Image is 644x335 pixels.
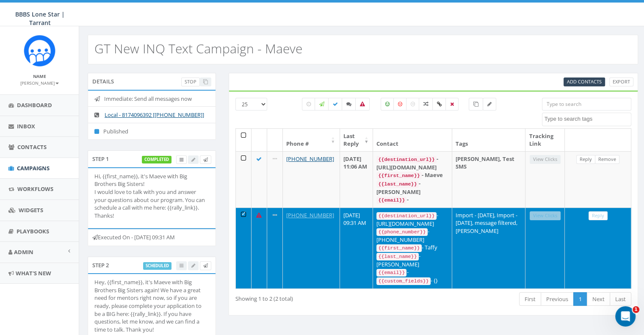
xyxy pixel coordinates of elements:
[181,78,200,86] a: Stop
[235,291,393,303] div: Showing 1 to 2 (2 total)
[376,252,448,268] div: - [PERSON_NAME]
[567,78,602,85] span: CSV files only
[355,98,370,111] label: Bounced
[16,269,51,277] span: What's New
[20,79,59,86] a: [PERSON_NAME]
[286,155,334,163] a: [PHONE_NUMBER]
[381,98,394,111] label: Positive
[376,244,421,252] code: {{first_name}}
[15,10,65,27] span: BBBS Lone Star | Tarrant
[519,292,541,306] a: First
[340,208,373,288] td: [DATE] 09:31 AM
[94,278,209,333] p: Hey, {{first_name}}, it's Maeve with Big Brothers Big Sisters again! We have a great need for men...
[587,292,610,306] a: Next
[88,150,216,167] div: Step 1
[340,129,373,151] th: Last Reply: activate to sort column ascending
[302,98,315,111] label: Pending
[376,196,448,204] div: -
[376,156,436,163] code: {{destination_url}}
[609,78,633,86] a: Export
[286,211,334,219] a: [PHONE_NUMBER]
[17,143,47,151] span: Contacts
[342,98,356,111] label: Replied
[17,122,35,130] span: Inbox
[180,156,183,163] span: View Campaign Delivery Statistics
[203,156,208,163] span: Send Test Message
[376,277,448,285] div: - {}
[525,129,565,151] th: Tracking Link
[567,78,602,85] span: Add Contacts
[88,91,216,107] li: Immediate: Send all messages now
[33,73,46,79] small: Name
[94,172,209,219] p: Hi, {{first_name}}, it's Maeve with Big Brothers Big Sisters! I would love to talk with you and a...
[142,156,171,163] label: completed
[105,111,204,119] a: Local - 8174096392 [[PHONE_NUMBER]]
[315,98,329,111] label: Sending
[376,180,448,196] div: - [PERSON_NAME]
[17,164,50,172] span: Campaigns
[373,129,452,151] th: Contact
[376,244,448,252] div: - Taffy
[143,262,171,270] label: scheduled
[17,185,53,193] span: Workflows
[589,211,608,220] a: Reply
[487,100,492,108] span: Send Message
[376,253,418,260] code: {{last_name}}
[432,98,446,111] label: Link Clicked
[88,257,216,274] div: Step 2
[328,98,343,111] label: Delivered
[88,228,216,246] div: Executed On - [DATE] 09:31 AM
[376,211,448,227] div: - [URL][DOMAIN_NAME]
[88,73,216,90] div: Details
[541,292,574,306] a: Previous
[203,262,208,269] span: Send Test Message
[376,212,436,220] code: {{destination_url}}
[376,172,421,180] code: {{first_name}}
[452,208,526,288] td: Import - [DATE], Import - [DATE], message filtered, [PERSON_NAME]
[24,35,55,66] img: Rally_Corp_Icon_1.png
[452,151,526,208] td: [PERSON_NAME], Test SMS
[544,115,631,123] textarea: Search
[376,227,448,244] div: - [PHONE_NUMBER]
[376,197,406,204] code: {{email}}
[17,227,49,235] span: Playbooks
[419,98,433,111] label: Mixed
[473,100,478,108] span: Add Contacts to Campaign
[610,292,631,306] a: Last
[633,306,639,313] span: 1
[576,155,595,164] a: Reply
[376,268,448,277] div: -
[376,277,430,285] code: {{custom_fields}}
[452,129,526,151] th: Tags
[94,129,103,134] i: Published
[376,228,427,236] code: {{phone_number}}
[564,78,605,86] a: Add Contacts
[340,151,373,208] td: [DATE] 11:06 AM
[376,155,448,171] div: - [URL][DOMAIN_NAME]
[283,129,340,151] th: Phone #: activate to sort column ascending
[376,171,448,180] div: - Maeve
[19,206,43,214] span: Widgets
[615,306,636,327] iframe: Intercom live chat
[376,269,406,277] code: {{email}}
[393,98,407,111] label: Negative
[20,80,59,86] small: [PERSON_NAME]
[14,248,33,256] span: Admin
[595,155,619,164] a: Remove
[406,98,420,111] label: Neutral
[542,98,631,111] input: Type to search
[17,101,52,109] span: Dashboard
[94,42,302,55] h2: GT New INQ Text Campaign - Maeve
[445,98,459,111] label: Removed
[573,292,587,306] a: 1
[94,96,104,102] i: Immediate: Send all messages now
[88,123,216,140] li: Published
[376,180,418,188] code: {{last_name}}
